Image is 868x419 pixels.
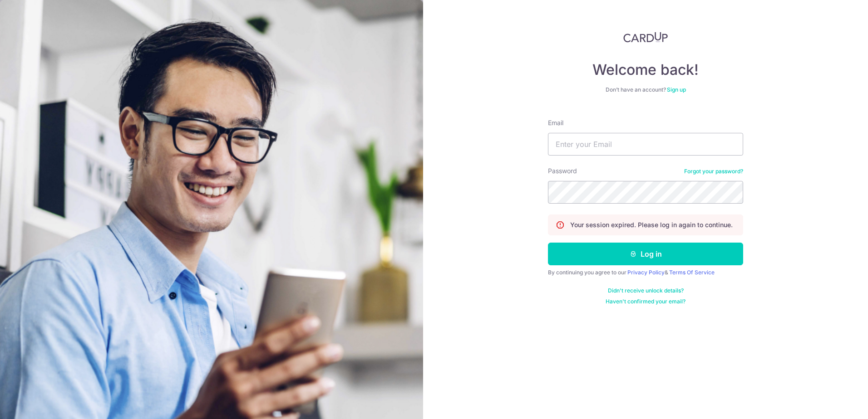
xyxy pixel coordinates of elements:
[548,243,743,265] button: Log in
[548,86,743,93] div: Don’t have an account?
[606,298,686,305] a: Haven't confirmed your email?
[570,220,733,229] p: Your session expired. Please log in again to continue.
[623,32,668,43] img: CardUp Logo
[548,166,577,175] label: Password
[669,269,715,276] a: Terms Of Service
[684,168,743,175] a: Forgot your password?
[627,269,665,276] a: Privacy Policy
[548,133,743,156] input: Enter your Email
[608,287,684,294] a: Didn't receive unlock details?
[667,86,686,93] a: Sign up
[548,118,563,127] label: Email
[548,269,743,276] div: By continuing you agree to our &
[548,61,743,79] h4: Welcome back!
